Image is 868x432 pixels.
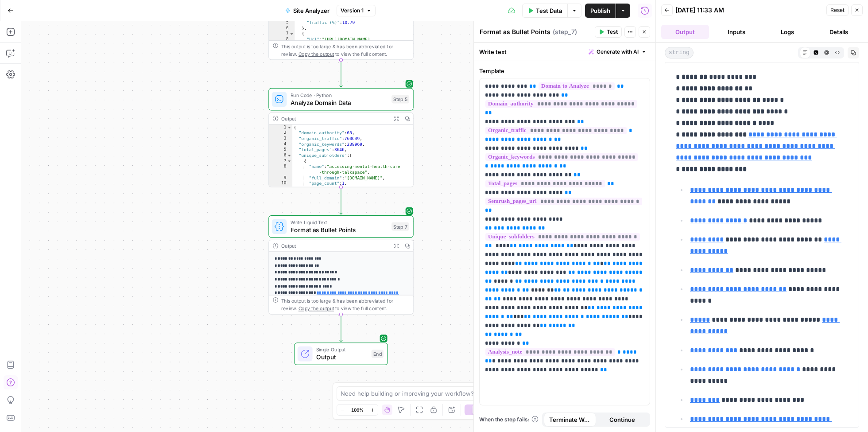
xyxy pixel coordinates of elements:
textarea: Format as Bullet Points [480,27,550,36]
span: Test Data [536,6,562,15]
div: 1 [269,125,292,130]
span: Write Liquid Text [291,218,388,226]
button: Inputs [713,25,760,39]
span: Run Code · Python [291,91,388,99]
span: string [665,47,694,58]
g: Edge from step_5 to step_7 [340,187,342,214]
button: Test Data [522,4,567,18]
div: 8 [269,37,294,54]
div: Step 5 [391,95,409,104]
a: When the step fails: [479,416,539,424]
g: Edge from step_4 to step_5 [340,60,342,87]
div: 5 [269,20,294,26]
button: Test [595,26,622,38]
div: 6 [269,152,292,158]
span: Test [607,28,618,36]
span: Single Output [316,346,368,354]
div: Step 7 [391,222,409,231]
span: Continue [609,415,635,424]
div: This output is too large & has been abbreviated for review. to view the full content. [281,43,409,58]
div: Output [281,242,388,249]
g: Edge from step_7 to end [340,314,342,342]
div: Write text [474,43,655,61]
span: Copy the output [298,306,334,311]
button: Generate with AI [585,46,650,58]
span: Toggle code folding, rows 1 through 389 [287,125,292,130]
div: 5 [269,147,292,153]
button: Continue [596,413,648,427]
span: Site Analyzer [293,6,329,15]
span: Toggle code folding, rows 6 through 385 [287,152,292,158]
span: Analyze Domain Data [291,98,388,107]
div: 6 [269,25,294,31]
span: Version 1 [341,7,364,15]
span: Toggle code folding, rows 7 through 11 [289,31,294,37]
div: 9 [269,175,292,181]
button: Output [661,25,709,39]
button: Reset [826,4,849,16]
span: 106% [351,406,364,413]
span: Copy the output [298,51,334,57]
div: 4 [269,141,292,147]
span: Output [316,352,368,362]
button: Version 1 [337,5,376,16]
span: Publish [590,6,610,15]
div: Output [281,115,388,122]
span: ( step_7 ) [553,27,577,36]
span: Terminate Workflow [549,415,591,424]
div: 7 [269,31,294,37]
label: Template [479,66,650,75]
button: Publish [585,4,616,18]
span: Generate with AI [597,48,639,56]
div: 7 [269,158,292,164]
div: End [372,350,384,358]
div: Run Code · PythonAnalyze Domain DataStep 5Output{ "domain_authority":65, "organic_traffic":760639... [268,88,413,187]
button: Site Analyzer [280,4,335,18]
div: 2 [269,130,292,136]
div: 11 [269,187,292,192]
span: Format as Bullet Points [291,225,388,234]
span: Toggle code folding, rows 7 through 12 [287,158,292,164]
button: Logs [764,25,812,39]
div: 8 [269,164,292,175]
div: Single OutputOutputEnd [268,342,413,365]
div: 3 [269,136,292,141]
button: Details [815,25,863,39]
span: Reset [830,6,845,14]
div: 10 [269,181,292,187]
div: This output is too large & has been abbreviated for review. to view the full content. [281,297,409,312]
